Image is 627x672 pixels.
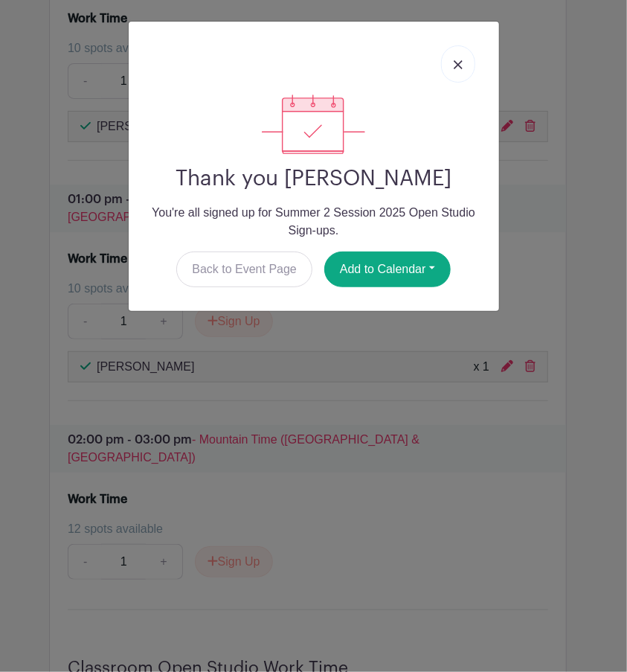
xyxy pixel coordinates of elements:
[324,252,451,287] button: Add to Calendar
[454,60,463,69] img: close_button-5f87c8562297e5c2d7936805f587ecaba9071eb48480494691a3f1689db116b3.svg
[141,204,487,240] p: You're all signed up for Summer 2 Session 2025 Open Studio Sign-ups.
[176,252,312,287] a: Back to Event Page
[141,166,487,192] h2: Thank you [PERSON_NAME]
[262,95,364,154] img: signup_complete-c468d5dda3e2740ee63a24cb0ba0d3ce5d8a4ecd24259e683200fb1569d990c8.svg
